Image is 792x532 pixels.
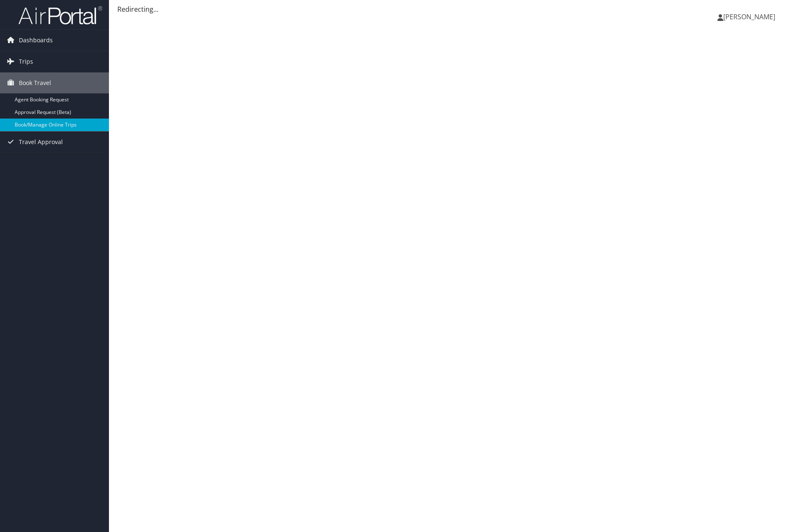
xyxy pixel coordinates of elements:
span: Trips [19,51,33,72]
a: [PERSON_NAME] [717,4,784,29]
span: Dashboards [19,30,53,51]
span: Travel Approval [19,132,63,152]
div: Redirecting... [117,4,784,14]
span: Book Travel [19,72,51,93]
span: [PERSON_NAME] [723,12,775,21]
img: airportal-logo.png [18,5,102,25]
